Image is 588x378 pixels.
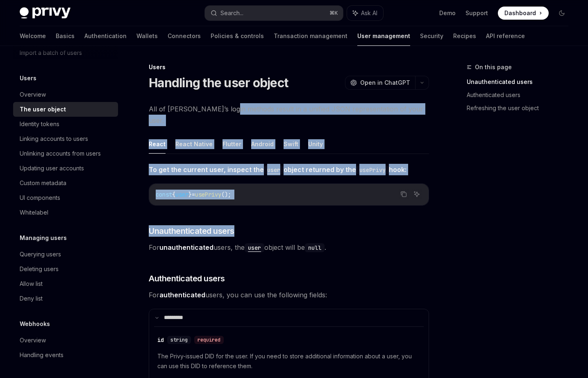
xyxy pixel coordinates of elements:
[475,62,512,72] span: On this page
[345,76,415,90] button: Open in ChatGPT
[420,26,443,46] a: Security
[504,9,536,17] span: Dashboard
[20,119,59,129] div: Identity tokens
[149,103,429,126] span: All of [PERSON_NAME]’s login methods result in a unified JSON representation of your user.
[20,279,43,289] div: Allow list
[149,242,429,253] span: For users, the object will be .
[13,333,118,348] a: Overview
[20,294,43,303] div: Deny list
[56,26,75,46] a: Basics
[20,178,66,188] div: Custom metadata
[149,75,288,90] h1: Handling the user object
[149,165,406,174] strong: To get the current user, inspect the object returned by the hook:
[20,104,66,114] div: The user object
[168,26,201,46] a: Connectors
[347,6,383,20] button: Ask AI
[205,6,343,20] button: Search...⌘K
[157,336,164,344] div: id
[453,26,476,46] a: Recipes
[13,190,118,205] a: UI components
[195,191,221,198] span: usePrivy
[136,26,158,46] a: Wallets
[20,208,48,217] div: Whitelabel
[20,335,46,345] div: Overview
[221,191,231,198] span: ();
[274,26,347,46] a: Transaction management
[13,87,118,102] a: Overview
[159,291,205,299] strong: authenticated
[170,337,188,343] span: string
[498,7,549,20] a: Dashboard
[157,351,420,371] span: The Privy-issued DID for the user. If you need to store additional information about a user, you ...
[13,291,118,306] a: Deny list
[13,146,118,161] a: Unlinking accounts from users
[264,165,284,174] a: user
[13,348,118,362] a: Handling events
[20,264,59,274] div: Deleting users
[20,73,36,83] h5: Users
[149,273,225,284] span: Authenticated users
[357,26,410,46] a: User management
[329,10,338,16] span: ⌘ K
[20,134,88,144] div: Linking accounts to users
[192,191,195,198] span: =
[555,7,568,20] button: Toggle dark mode
[220,8,243,18] div: Search...
[20,350,64,360] div: Handling events
[13,102,118,117] a: The user object
[245,243,264,251] a: user
[156,191,172,198] span: const
[159,243,213,251] strong: unauthenticated
[175,191,188,198] span: user
[211,26,264,46] a: Policies & controls
[13,131,118,146] a: Linking accounts to users
[13,276,118,291] a: Allow list
[264,165,284,174] code: user
[194,336,224,344] div: required
[172,191,175,198] span: {
[20,249,61,259] div: Querying users
[13,117,118,131] a: Identity tokens
[188,191,192,198] span: }
[245,243,264,252] code: user
[251,134,274,154] button: Android
[308,134,323,154] button: Unity
[20,26,46,46] a: Welcome
[360,79,410,87] span: Open in ChatGPT
[20,319,50,329] h5: Webhooks
[467,75,575,88] a: Unauthenticated users
[20,163,84,173] div: Updating user accounts
[411,189,422,199] button: Ask AI
[439,9,456,17] a: Demo
[149,225,234,237] span: Unauthenticated users
[465,9,488,17] a: Support
[467,88,575,102] a: Authenticated users
[13,262,118,276] a: Deleting users
[13,161,118,176] a: Updating user accounts
[13,247,118,262] a: Querying users
[13,205,118,220] a: Whitelabel
[149,289,429,301] span: For users, you can use the following fields:
[398,189,409,199] button: Copy the contents from the code block
[356,165,389,174] code: usePrivy
[222,134,241,154] button: Flutter
[284,134,298,154] button: Swift
[305,243,325,252] code: null
[361,9,377,17] span: Ask AI
[20,149,101,158] div: Unlinking accounts from users
[486,26,525,46] a: API reference
[467,102,575,115] a: Refreshing the user object
[84,26,127,46] a: Authentication
[13,176,118,190] a: Custom metadata
[20,7,70,19] img: dark logo
[149,63,429,71] div: Users
[20,193,60,203] div: UI components
[149,134,166,154] button: React
[20,233,67,243] h5: Managing users
[20,90,46,100] div: Overview
[175,134,213,154] button: React Native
